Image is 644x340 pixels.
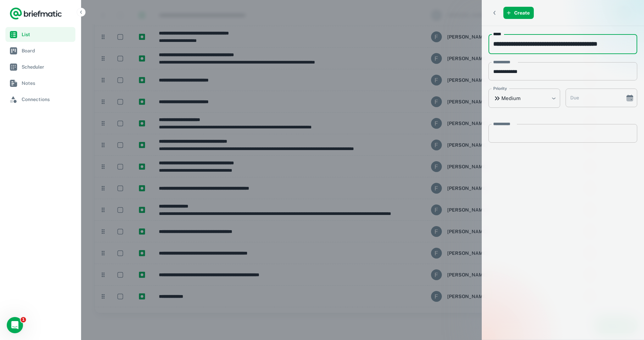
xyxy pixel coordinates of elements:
[22,47,73,54] span: Board
[623,91,637,105] button: Choose date
[5,43,75,58] a: Board
[482,26,644,340] div: scrollable content
[5,76,75,91] a: Notes
[22,96,73,103] span: Connections
[5,59,75,74] a: Scheduler
[5,92,75,107] a: Connections
[22,63,73,71] span: Scheduler
[9,7,62,20] a: Logo
[488,7,501,19] button: Back
[22,31,73,38] span: List
[21,317,26,322] span: 1
[22,79,73,87] span: Notes
[488,89,560,108] div: Medium
[503,7,534,19] button: Create
[493,86,507,92] label: Priority
[5,27,75,42] a: List
[7,317,23,333] iframe: Intercom live chat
